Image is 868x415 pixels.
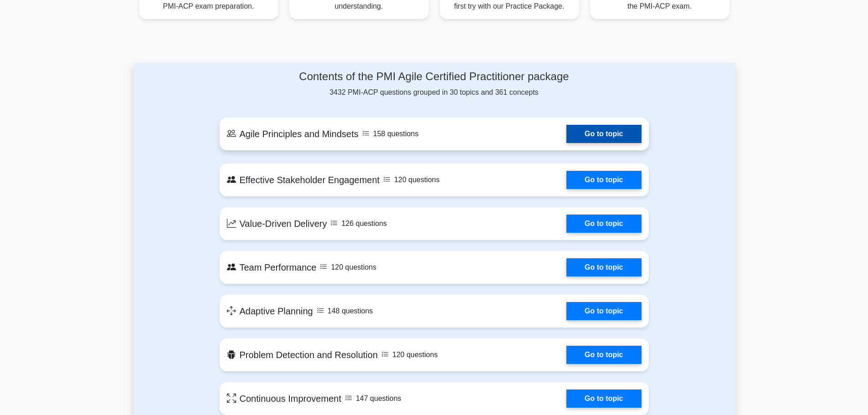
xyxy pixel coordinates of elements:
[220,70,649,98] div: 3432 PMI-ACP questions grouped in 30 topics and 361 concepts
[566,389,641,408] a: Go to topic
[220,70,649,83] h4: Contents of the PMI Agile Certified Practitioner package
[566,346,641,364] a: Go to topic
[566,258,641,277] a: Go to topic
[566,171,641,189] a: Go to topic
[566,125,641,143] a: Go to topic
[566,302,641,320] a: Go to topic
[566,215,641,233] a: Go to topic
